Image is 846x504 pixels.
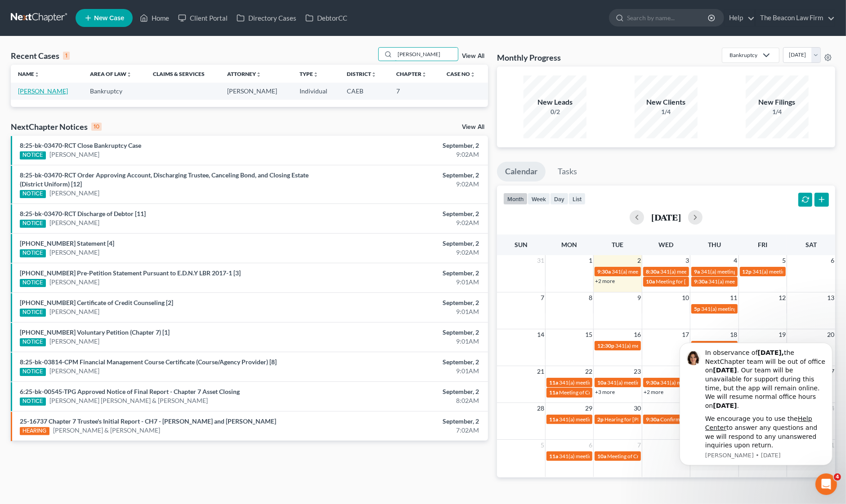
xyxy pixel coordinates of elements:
[332,269,479,278] div: September, 2
[550,193,568,205] button: day
[524,97,586,107] div: New Leads
[536,366,545,377] span: 21
[826,292,835,303] span: 13
[462,53,484,59] a: View All
[332,180,479,189] div: 9:02AM
[633,403,642,414] span: 30
[646,278,655,285] span: 10a
[332,426,479,435] div: 7:02AM
[18,71,40,77] a: Nameunfold_more
[708,278,795,285] span: 341(a) meeting for [PERSON_NAME]
[462,124,484,130] a: View All
[559,389,659,396] span: Meeting of Creditors for [PERSON_NAME]
[584,403,593,414] span: 29
[540,292,545,303] span: 7
[20,388,240,395] a: 6:25-bk-00545-TPG Approved Notice of Final Report - Chapter 7 Asset Closing
[758,241,767,248] span: Fri
[332,417,479,426] div: September, 2
[20,338,46,346] div: NOTICE
[470,72,475,77] i: unfold_more
[651,212,681,222] h2: [DATE]
[595,389,615,395] a: +3 more
[347,71,376,77] a: Districtunfold_more
[588,292,593,303] span: 8
[83,83,146,99] td: Bankruptcy
[20,151,46,159] div: NOTICE
[332,396,479,405] div: 8:02AM
[20,328,170,336] a: [PHONE_NUMBER] Voluntary Petition (Chapter 7) [1]
[300,71,318,77] a: Typeunfold_more
[607,453,755,460] span: Meeting of Creditors for [PERSON_NAME] & [PERSON_NAME]
[332,298,479,307] div: September, 2
[20,239,114,247] a: [PHONE_NUMBER] Statement [4]
[597,268,611,275] span: 9:30a
[91,123,102,131] div: 10
[656,278,726,285] span: Meeting for [PERSON_NAME]
[730,292,739,303] span: 11
[49,367,99,376] a: [PERSON_NAME]
[646,416,659,423] span: 9:30a
[20,190,46,198] div: NOTICE
[20,309,46,317] div: NOTICE
[332,141,479,150] div: September, 2
[778,329,787,340] span: 19
[256,72,261,77] i: unfold_more
[220,83,292,99] td: [PERSON_NAME]
[646,379,659,386] span: 9:30a
[694,305,700,312] span: 5p
[524,107,586,116] div: 0/2
[597,416,604,423] span: 2p
[515,241,528,248] span: Sun
[559,453,646,460] span: 341(a) meeting for [PERSON_NAME]
[725,10,755,26] a: Help
[497,52,561,63] h3: Monthly Progress
[20,220,46,228] div: NOTICE
[658,241,673,248] span: Wed
[63,52,70,60] div: 1
[503,193,528,205] button: month
[53,426,160,435] a: [PERSON_NAME] & [PERSON_NAME]
[681,292,690,303] span: 10
[660,416,810,423] span: Confirmation hearing for [PERSON_NAME] & [PERSON_NAME]
[588,255,593,266] span: 1
[389,83,439,99] td: 7
[612,268,746,275] span: 341(a) meeting for [PERSON_NAME] & [PERSON_NAME]
[332,150,479,159] div: 9:02AM
[227,71,261,77] a: Attorneyunfold_more
[550,162,585,181] a: Tasks
[778,292,787,303] span: 12
[11,121,102,132] div: NextChapter Notices
[756,10,835,26] a: The Beacon Law Firm
[447,71,475,77] a: Case Nounfold_more
[536,255,545,266] span: 31
[301,10,352,26] a: DebtorCC
[20,398,46,406] div: NOTICE
[746,107,809,116] div: 1/4
[371,72,376,77] i: unfold_more
[549,379,558,386] span: 11a
[743,268,752,275] span: 12p
[595,278,615,284] a: +2 more
[730,51,757,59] div: Bankruptcy
[18,87,68,95] a: [PERSON_NAME]
[636,255,642,266] span: 2
[146,65,220,83] th: Claims & Services
[806,241,817,248] span: Sat
[568,193,586,205] button: list
[395,48,458,61] input: Search by name...
[20,417,276,425] a: 25-16737 Chapter 7 Trustee's Initial Report - CH7 - [PERSON_NAME] and [PERSON_NAME]
[562,241,577,248] span: Mon
[646,268,659,275] span: 8:30a
[340,83,389,99] td: CAEB
[694,278,707,285] span: 9:30a
[49,396,208,405] a: [PERSON_NAME] [PERSON_NAME] & [PERSON_NAME]
[597,379,606,386] span: 10a
[20,269,241,277] a: [PHONE_NUMBER] Pre-Petition Statement Pursuant to E.D.N.Y LBR 2017-1 [3]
